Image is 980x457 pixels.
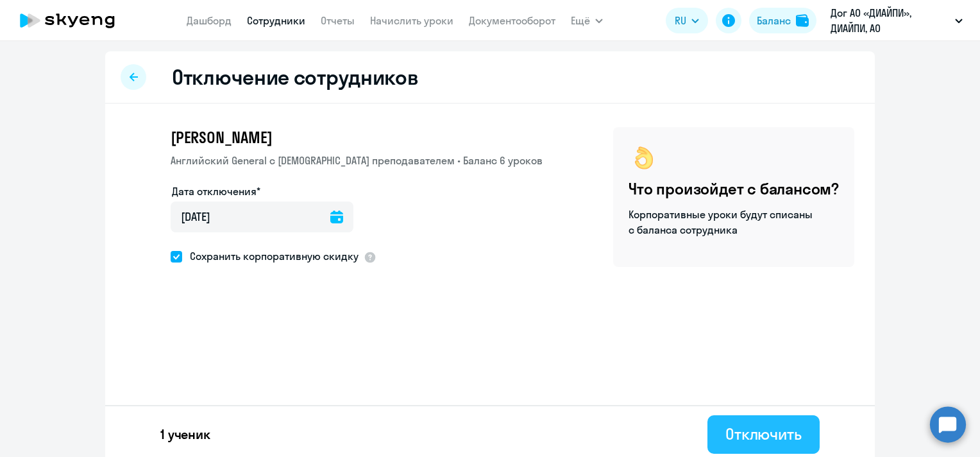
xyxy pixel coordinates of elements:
img: ok [629,142,659,173]
p: Английский General с [DEMOGRAPHIC_DATA] преподавателем • Баланс 6 уроков [171,153,543,168]
a: Сотрудники [247,14,305,27]
label: Дата отключения* [172,184,260,199]
a: Начислить уроки [370,14,453,27]
span: RU [675,13,686,28]
button: Отключить [707,415,820,454]
a: Документооборот [469,14,555,27]
img: balance [796,14,809,27]
span: Сохранить корпоративную скидку [182,248,359,264]
span: [PERSON_NAME] [171,127,272,148]
p: Дог АО «ДИАЙПИ», ДИАЙПИ, АО [831,5,950,36]
button: Дог АО «ДИАЙПИ», ДИАЙПИ, АО [824,5,969,36]
p: Корпоративные уроки будут списаны с баланса сотрудника [629,207,815,237]
button: RU [666,8,708,33]
a: Дашборд [187,14,232,27]
a: Отчеты [321,14,355,27]
h4: Что произойдет с балансом? [629,178,839,199]
input: дд.мм.гггг [171,202,353,232]
p: 1 ученик [160,426,210,444]
span: Ещё [571,13,590,28]
button: Ещё [571,8,603,33]
div: Отключить [725,424,802,444]
div: Баланс [757,13,791,28]
button: Балансbalance [749,8,816,33]
h2: Отключение сотрудников [172,64,418,90]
